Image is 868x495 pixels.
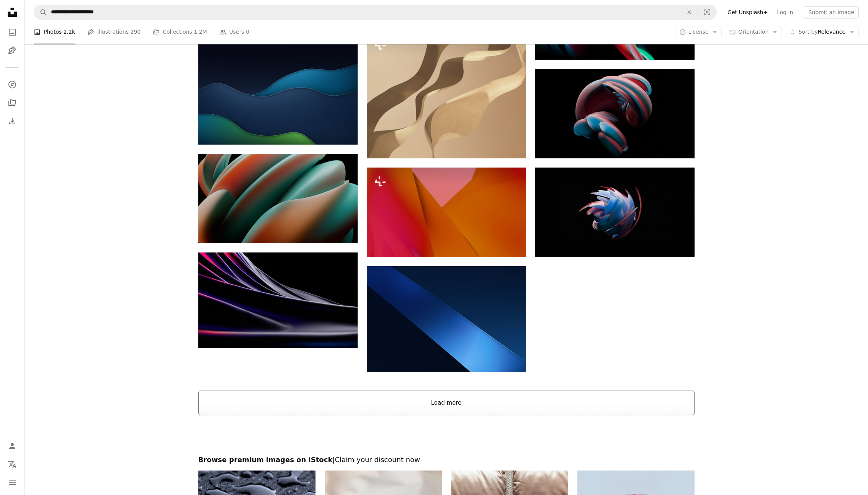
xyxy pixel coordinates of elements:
span: | Claim your discount now [332,456,420,464]
a: a close up of a flower on a black background [535,209,695,216]
a: Download History [5,114,20,129]
a: Illustrations [5,43,20,58]
button: Menu [5,475,20,490]
button: Sort byRelevance [785,26,859,38]
button: Orientation [725,26,782,38]
a: an abstract painting of wavy lines on a wall [367,91,526,98]
button: Clear [681,5,698,20]
a: Log in / Sign up [5,438,20,454]
h2: Browse premium images on iStock [198,455,695,464]
button: Search Unsplash [34,5,47,20]
a: Log in [772,6,798,18]
button: Language [5,457,20,472]
span: Orientation [738,29,768,35]
img: a red and orange background with a pink background [367,168,526,257]
form: Find visuals sitewide [34,5,717,20]
button: Visual search [698,5,716,20]
a: Collections 1.2M [153,20,207,44]
a: a red and orange background with a pink background [367,208,526,215]
span: 0 [246,28,249,36]
a: Get Unsplash+ [723,6,772,18]
img: an abstract painting of wavy lines on a wall [367,31,526,158]
button: Submit an image [804,6,859,18]
a: a red and blue object with a black background [535,110,695,117]
a: Abstract wavy shapes in dark blue and green [198,88,358,95]
a: a close up of a flower on a black background [198,195,358,202]
a: Illustrations 290 [87,20,141,44]
a: Photos [5,24,20,40]
img: Abstract wavy shapes in dark blue and green [198,39,358,145]
img: a close up of a cell phone with a black background [198,252,358,348]
a: a close up of a blue and black background [367,316,526,322]
span: Sort by [798,29,817,35]
img: a close up of a flower on a black background [535,168,695,257]
span: License [688,29,709,35]
img: a close up of a flower on a black background [198,154,358,243]
img: a red and blue object with a black background [535,69,695,158]
span: 1.2M [194,28,207,36]
img: a close up of a blue and black background [367,266,526,372]
a: Home — Unsplash [5,5,20,21]
a: Explore [5,77,20,92]
a: Users 0 [219,20,250,44]
a: Collections [5,95,20,111]
span: Relevance [798,28,845,36]
span: 290 [131,28,141,36]
button: License [675,26,722,38]
a: a close up of a cell phone with a black background [198,296,358,303]
button: Load more [198,391,695,415]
